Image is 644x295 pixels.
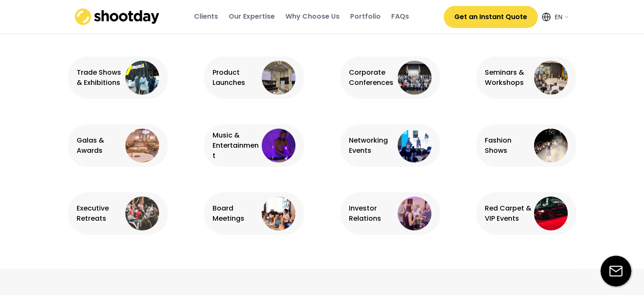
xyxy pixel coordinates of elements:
div: Trade Shows & Exhibitions [77,67,124,88]
img: email-icon%20%281%29.svg [600,256,631,287]
div: Why Choose Us [285,12,340,21]
div: Executive Retreats [77,203,124,224]
img: corporate%20conference%403x.webp [398,61,431,95]
img: product%20launches%403x.webp [262,61,296,95]
div: Music & Entertainment [213,130,260,161]
div: Red Carpet & VIP Events [485,203,532,224]
img: networking%20event%402x.png [398,129,431,163]
div: Fashion Shows [485,135,532,156]
div: Seminars & Workshops [485,67,532,88]
img: gala%20event%403x.webp [125,129,159,163]
div: Networking Events [349,135,396,156]
img: prewedding-circle%403x.webp [125,197,159,230]
div: Board Meetings [213,203,260,224]
div: FAQs [391,12,409,21]
img: entertainment%403x.webp [262,129,296,163]
button: Get an Instant Quote [444,6,538,28]
img: board%20meeting%403x.webp [262,197,296,230]
img: investor%20relations%403x.webp [398,197,431,230]
img: VIP%20event%403x.webp [534,197,568,230]
div: Investor Relations [349,203,396,224]
img: seminars%403x.webp [534,61,568,95]
img: fashion%20event%403x.webp [534,129,568,163]
div: Clients [194,12,218,21]
img: Icon%20feather-globe%20%281%29.svg [542,13,550,21]
img: exhibition%402x.png [125,61,159,95]
div: Corporate Conferences [349,67,396,88]
div: Product Launches [213,67,260,88]
div: Our Expertise [229,12,275,21]
div: Galas & Awards [77,135,124,156]
div: Portfolio [350,12,381,21]
img: shootday_logo.png [75,8,160,25]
